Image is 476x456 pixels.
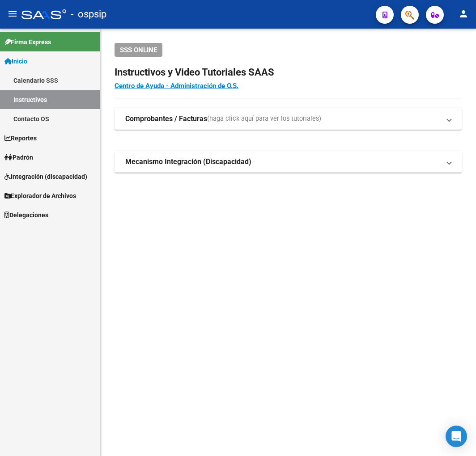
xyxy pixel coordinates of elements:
mat-expansion-panel-header: Comprobantes / Facturas(haga click aquí para ver los tutoriales) [115,108,462,130]
mat-expansion-panel-header: Mecanismo Integración (Discapacidad) [115,151,462,173]
span: Integración (discapacidad) [4,172,87,182]
span: Padrón [4,152,33,162]
span: Delegaciones [4,210,48,220]
div: Open Intercom Messenger [446,426,467,447]
span: Inicio [4,56,27,66]
a: Centro de Ayuda - Administración de O.S. [115,82,238,90]
button: SSS ONLINE [115,43,162,57]
span: SSS ONLINE [120,46,157,54]
mat-icon: menu [7,8,18,19]
mat-icon: person [458,8,469,19]
strong: Mecanismo Integración (Discapacidad) [125,157,251,167]
span: Explorador de Archivos [4,191,76,201]
span: (haga click aquí para ver los tutoriales) [207,114,321,124]
strong: Comprobantes / Facturas [125,114,207,124]
span: Firma Express [4,37,51,47]
span: Reportes [4,133,37,143]
h2: Instructivos y Video Tutoriales SAAS [115,64,462,81]
span: - ospsip [71,4,106,24]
